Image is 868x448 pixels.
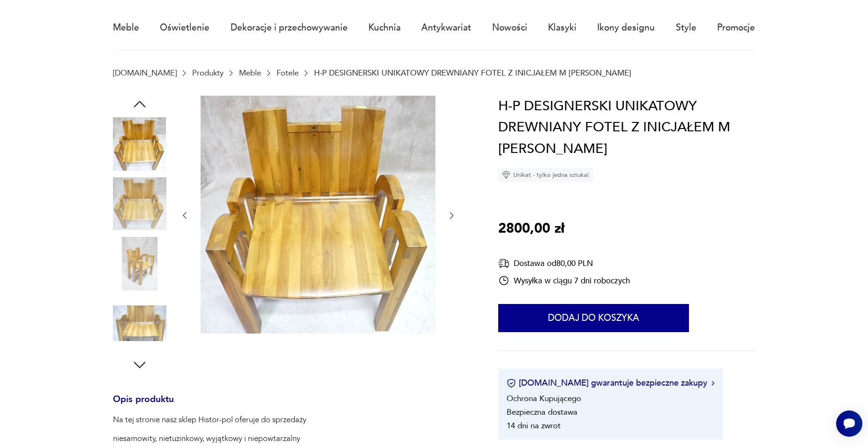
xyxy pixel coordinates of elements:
[192,68,224,77] a: Produkty
[113,396,471,415] h3: Opis produktu
[548,6,576,49] a: Klasyki
[498,96,755,160] h1: H-P DESIGNERSKI UNIKATOWY DREWNIANY FOTEL Z INICJAŁEM M [PERSON_NAME]
[492,6,527,49] a: Nowości
[498,275,630,286] div: Wysyłka w ciągu 7 dni roboczych
[502,171,510,179] img: Ikona diamentu
[711,381,714,386] img: Ikona strzałki w prawo
[836,410,862,437] iframe: Smartsupp widget button
[314,68,631,77] p: H-P DESIGNERSKI UNIKATOWY DREWNIANY FOTEL Z INICJAŁEM M [PERSON_NAME]
[597,6,655,49] a: Ikony designu
[113,296,166,350] img: Zdjęcie produktu H-P DESIGNERSKI UNIKATOWY DREWNIANY FOTEL Z INICJAŁEM M JEDYNY J.SUHADOLC
[113,237,166,290] img: Zdjęcie produktu H-P DESIGNERSKI UNIKATOWY DREWNIANY FOTEL Z INICJAŁEM M JEDYNY J.SUHADOLC
[239,68,261,77] a: Meble
[113,414,471,425] p: Na tej stronie nasz sklep Histor-pol oferuje do sprzedaży
[498,304,689,332] button: Dodaj do koszyka
[160,6,210,49] a: Oświetlenie
[498,258,509,269] img: Ikona dostawy
[507,379,516,388] img: Ikona certyfikatu
[201,96,435,334] img: Zdjęcie produktu H-P DESIGNERSKI UNIKATOWY DREWNIANY FOTEL Z INICJAŁEM M JEDYNY J.SUHADOLC
[676,6,696,49] a: Style
[277,68,299,77] a: Fotele
[507,377,714,389] button: [DOMAIN_NAME] gwarantuje bezpieczne zakupy
[113,433,471,444] p: niesamowity, nietuzinkowy, wyjątkowy i niepowtarzalny
[113,117,166,171] img: Zdjęcie produktu H-P DESIGNERSKI UNIKATOWY DREWNIANY FOTEL Z INICJAŁEM M JEDYNY J.SUHADOLC
[113,68,177,77] a: [DOMAIN_NAME]
[507,393,581,404] li: Ochrona Kupującego
[421,6,471,49] a: Antykwariat
[498,168,593,182] div: Unikat - tylko jedna sztuka!
[368,6,401,49] a: Kuchnia
[498,218,564,240] p: 2800,00 zł
[113,177,166,230] img: Zdjęcie produktu H-P DESIGNERSKI UNIKATOWY DREWNIANY FOTEL Z INICJAŁEM M JEDYNY J.SUHADOLC
[231,6,348,49] a: Dekoracje i przechowywanie
[498,258,630,269] div: Dostawa od 80,00 PLN
[507,420,561,431] li: 14 dni na zwrot
[507,407,577,418] li: Bezpieczna dostawa
[113,6,139,49] a: Meble
[717,6,755,49] a: Promocje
